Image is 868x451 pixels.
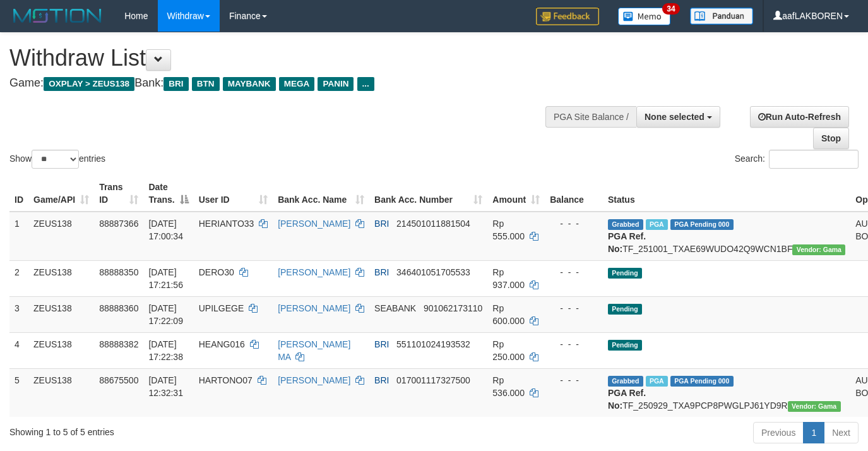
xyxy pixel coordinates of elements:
[44,77,134,91] span: OXPLAY > ZEUS138
[99,267,138,277] span: 88888350
[278,267,350,277] a: [PERSON_NAME]
[670,376,734,387] span: PGA Pending
[735,150,859,169] label: Search:
[824,422,859,443] a: Next
[148,219,183,241] span: [DATE] 17:00:34
[148,267,183,290] span: [DATE] 17:21:56
[163,77,188,91] span: BRI
[374,339,389,349] span: BRI
[769,150,859,169] input: Search:
[9,45,566,71] h1: Withdraw List
[9,6,105,25] img: MOTION_logo.png
[492,219,525,241] span: Rp 555.000
[194,176,273,212] th: User ID: activate to sort column ascending
[492,267,525,290] span: Rp 937.000
[28,368,94,417] td: ZEUS138
[618,8,671,25] img: Button%20Memo.svg
[550,302,598,315] div: - - -
[369,176,487,212] th: Bank Acc. Number: activate to sort column ascending
[753,422,804,443] a: Previous
[278,303,350,313] a: [PERSON_NAME]
[99,339,138,349] span: 88888382
[550,338,598,351] div: - - -
[9,368,28,417] td: 5
[199,219,254,229] span: HERIANTO33
[813,128,849,149] a: Stop
[492,339,525,362] span: Rp 250.000
[603,176,850,212] th: Status
[608,340,642,351] span: Pending
[396,267,470,277] span: Copy 346401051705533 to clipboard
[545,176,603,212] th: Balance
[199,267,234,277] span: DERO30
[792,244,845,255] span: Vendor URL: https://trx31.1velocity.biz
[9,332,28,368] td: 4
[646,376,668,387] span: Marked by aaftrukkakada
[608,231,646,254] b: PGA Ref. No:
[9,296,28,332] td: 3
[424,303,482,313] span: Copy 901062173110 to clipboard
[28,176,94,212] th: Game/API: activate to sort column ascending
[9,260,28,296] td: 2
[28,212,94,261] td: ZEUS138
[28,296,94,332] td: ZEUS138
[148,303,183,326] span: [DATE] 17:22:09
[9,212,28,261] td: 1
[318,77,354,91] span: PANIN
[374,219,389,229] span: BRI
[9,421,352,438] div: Showing 1 to 5 of 5 entries
[192,77,220,91] span: BTN
[608,304,642,315] span: Pending
[545,106,636,128] div: PGA Site Balance /
[9,150,105,169] label: Show entries
[636,106,720,128] button: None selected
[357,77,374,91] span: ...
[550,374,598,387] div: - - -
[487,176,545,212] th: Amount: activate to sort column ascending
[223,77,276,91] span: MAYBANK
[536,8,599,25] img: Feedback.jpg
[9,77,566,90] h4: Game: Bank:
[374,303,416,313] span: SEABANK
[646,219,668,230] span: Marked by aafanarl
[28,332,94,368] td: ZEUS138
[608,219,643,230] span: Grabbed
[148,375,183,398] span: [DATE] 12:32:31
[374,267,389,277] span: BRI
[803,422,824,443] a: 1
[492,375,525,398] span: Rp 536.000
[28,260,94,296] td: ZEUS138
[603,212,850,261] td: TF_251001_TXAE69WUDO42Q9WCN1BF
[94,176,143,212] th: Trans ID: activate to sort column ascending
[396,375,470,385] span: Copy 017001117327500 to clipboard
[645,112,705,122] span: None selected
[396,339,470,349] span: Copy 551101024193532 to clipboard
[273,176,369,212] th: Bank Acc. Name: activate to sort column ascending
[550,266,598,279] div: - - -
[396,219,470,229] span: Copy 214501011881504 to clipboard
[279,77,315,91] span: MEGA
[199,375,253,385] span: HARTONO07
[608,388,646,411] b: PGA Ref. No:
[143,176,193,212] th: Date Trans.: activate to sort column descending
[99,303,138,313] span: 88888360
[9,176,28,212] th: ID
[662,3,679,15] span: 34
[690,8,753,25] img: panduan.png
[99,375,138,385] span: 88675500
[278,375,350,385] a: [PERSON_NAME]
[278,219,350,229] a: [PERSON_NAME]
[788,401,841,412] span: Vendor URL: https://trx31.1velocity.biz
[32,150,79,169] select: Showentries
[278,339,350,362] a: [PERSON_NAME] MA
[374,375,389,385] span: BRI
[148,339,183,362] span: [DATE] 17:22:38
[750,106,849,128] a: Run Auto-Refresh
[492,303,525,326] span: Rp 600.000
[670,219,734,230] span: PGA Pending
[608,268,642,279] span: Pending
[550,217,598,230] div: - - -
[99,219,138,229] span: 88887366
[608,376,643,387] span: Grabbed
[199,339,245,349] span: HEANG016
